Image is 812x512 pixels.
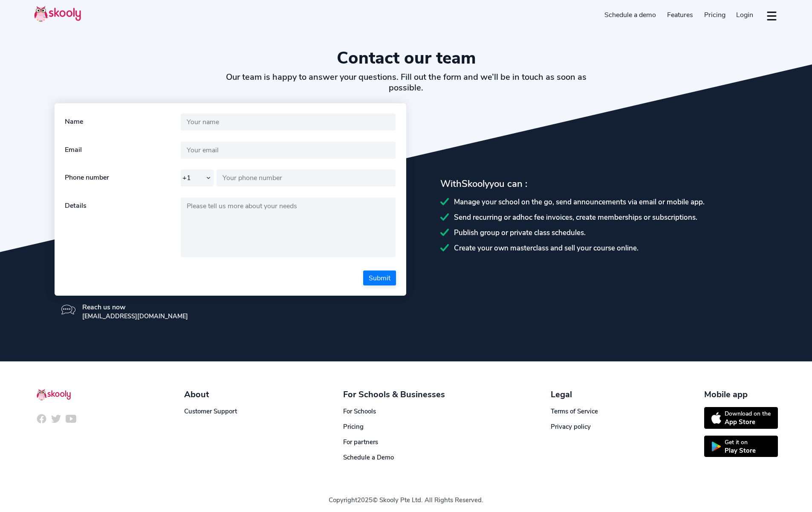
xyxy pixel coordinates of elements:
div: Send recurring or adhoc fee invoices, create memberships or subscriptions. [440,212,758,222]
div: About [184,389,237,400]
span: Login [736,10,753,20]
div: For Schools & Businesses [343,389,445,400]
h1: Contact our team [34,48,778,68]
input: Your phone number [217,169,396,186]
img: icon-message [61,303,75,317]
div: Email [65,142,181,159]
div: Legal [551,389,598,400]
div: App Store [725,418,771,426]
a: Pricing [343,422,364,431]
img: icon-twitter [51,413,61,424]
img: Skooly [34,6,81,22]
div: Reach us now [82,303,188,312]
div: Name [65,113,181,131]
button: Submit [363,271,396,285]
a: For Schools [343,407,376,416]
a: Schedule a Demo [343,453,394,462]
div: Phone number [65,169,181,186]
div: Mobile app [704,389,778,400]
a: Customer Support [184,407,237,416]
h2: Our team is happy to answer your questions. Fill out the form and we’ll be in touch as soon as po... [220,72,592,93]
div: Download on the [725,410,771,418]
a: Schedule a demo [599,8,662,22]
a: Privacy policy [551,422,591,431]
div: Get it on [725,438,756,446]
span: Pricing [704,10,725,20]
img: icon-youtube [66,413,76,424]
div: Play Store [725,446,756,455]
img: icon-appstore [711,412,721,424]
input: Your name [181,113,396,131]
span: 2025 [357,496,373,504]
a: For partners [343,438,378,446]
img: icon-facebook [36,413,47,424]
div: Publish group or private class schedules. [440,228,758,238]
img: Skooly [37,389,71,401]
div: With you can : [440,177,758,190]
div: Details [65,198,181,260]
a: Login [731,8,759,22]
a: Download on theApp Store [704,407,778,429]
span: Skooly [462,177,489,190]
div: Create your own masterclass and sell your course online. [440,243,758,253]
a: Terms of Service [551,407,598,416]
img: icon-playstore [711,442,721,451]
div: Manage your school on the go, send announcements via email or mobile app. [440,197,758,207]
button: dropdown menu [766,6,778,26]
a: Features [662,8,699,22]
a: Pricing [699,8,731,22]
a: Get it onPlay Store [704,436,778,457]
div: [EMAIL_ADDRESS][DOMAIN_NAME] [82,312,188,320]
input: Your email [181,142,396,159]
